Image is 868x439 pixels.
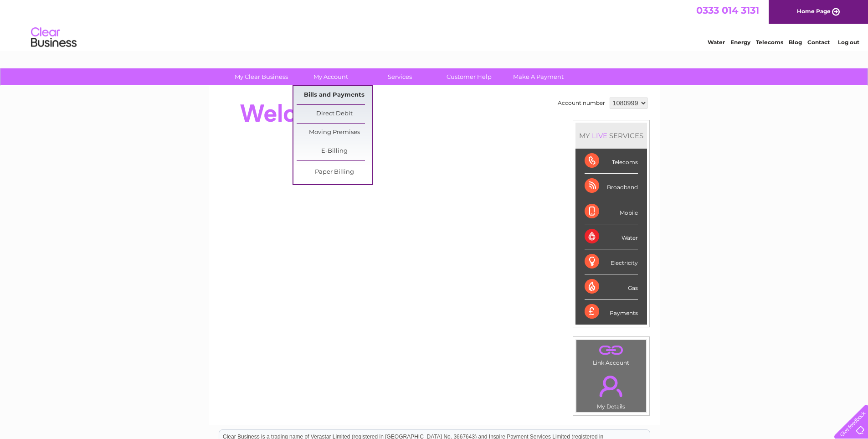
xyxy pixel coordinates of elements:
[807,39,830,46] a: Contact
[297,124,372,142] a: Moving Premises
[838,39,859,46] a: Log out
[576,368,647,413] td: My Details
[575,123,647,149] div: MY SERVICES
[579,342,644,358] a: .
[585,199,638,224] div: Mobile
[789,39,802,46] a: Blog
[590,131,609,140] div: LIVE
[431,68,507,85] a: Customer Help
[585,149,638,174] div: Telecoms
[708,39,725,46] a: Water
[224,68,299,85] a: My Clear Business
[585,174,638,199] div: Broadband
[585,300,638,324] div: Payments
[576,340,647,368] td: Link Account
[585,224,638,249] div: Water
[579,370,644,402] a: .
[297,86,372,104] a: Bills and Payments
[696,5,759,16] a: 0333 014 3131
[362,68,437,85] a: Services
[293,68,368,85] a: My Account
[297,142,372,160] a: E-Billing
[297,105,372,123] a: Direct Debit
[585,274,638,300] div: Gas
[219,5,650,44] div: Clear Business is a trading name of Verastar Limited (registered in [GEOGRAPHIC_DATA] No. 3667643...
[585,249,638,274] div: Electricity
[730,39,750,46] a: Energy
[501,68,576,85] a: Make A Payment
[756,39,783,46] a: Telecoms
[31,24,77,52] img: logo.png
[297,163,372,181] a: Paper Billing
[555,95,607,111] td: Account number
